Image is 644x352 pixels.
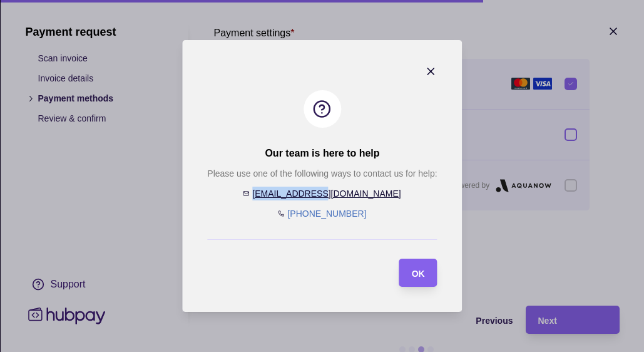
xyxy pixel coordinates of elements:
span: OK [411,269,424,279]
a: [EMAIL_ADDRESS][DOMAIN_NAME] [252,189,401,199]
h2: Our team is here to help [265,147,379,160]
a: [PHONE_NUMBER] [287,209,366,219]
p: Please use one of the following ways to contact us for help: [207,167,437,180]
button: OK [399,259,437,287]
